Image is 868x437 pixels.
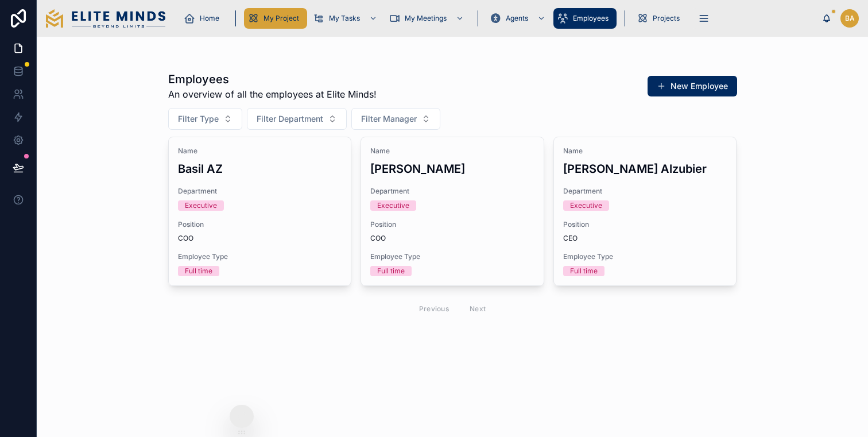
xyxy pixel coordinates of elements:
span: Name [563,146,727,156]
span: Position [563,220,727,229]
span: Employee Type [370,252,534,261]
div: scrollable content [175,6,822,31]
span: CEO [563,234,727,243]
div: Full time [377,266,405,276]
span: Employee Type [178,252,342,261]
span: Department [563,187,727,196]
button: New Employee [648,76,737,96]
a: My Project [244,8,307,29]
span: Position [370,220,534,229]
span: My Tasks [329,14,360,23]
div: Executive [570,200,602,211]
a: Name[PERSON_NAME] AlzubierDepartmentExecutivePositionCEOEmployee TypeFull time [553,137,737,286]
span: COO [178,234,342,243]
span: Projects [653,14,680,23]
span: COO [370,234,534,243]
button: Select Button [351,108,440,130]
span: My Meetings [405,14,447,23]
button: Select Button [168,108,242,130]
span: Department [178,187,342,196]
span: Employee Type [563,252,727,261]
span: Position [178,220,342,229]
h3: [PERSON_NAME] Alzubier [563,160,727,177]
button: Select Button [247,108,347,130]
span: Filter Department [257,113,323,125]
span: Agents [506,14,528,23]
span: Name [178,146,342,156]
img: App logo [46,9,165,28]
a: Employees [553,8,617,29]
div: Executive [377,200,409,211]
div: Full time [185,266,212,276]
span: Filter Manager [361,113,417,125]
a: My Meetings [385,8,470,29]
h3: [PERSON_NAME] [370,160,534,177]
span: Home [200,14,219,23]
span: An overview of all the employees at Elite Minds! [168,87,377,101]
div: Executive [185,200,217,211]
span: Filter Type [178,113,219,125]
h1: Employees [168,71,377,87]
a: My Tasks [309,8,383,29]
a: Agents [486,8,551,29]
span: BA [845,14,855,23]
a: NameBasil AZDepartmentExecutivePositionCOOEmployee TypeFull time [168,137,352,286]
span: Name [370,146,534,156]
h3: Basil AZ [178,160,342,177]
span: Employees [573,14,609,23]
span: My Project [263,14,299,23]
div: Full time [570,266,598,276]
a: Name[PERSON_NAME]DepartmentExecutivePositionCOOEmployee TypeFull time [361,137,544,286]
a: Projects [633,8,688,29]
span: Department [370,187,534,196]
a: Home [180,8,227,29]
